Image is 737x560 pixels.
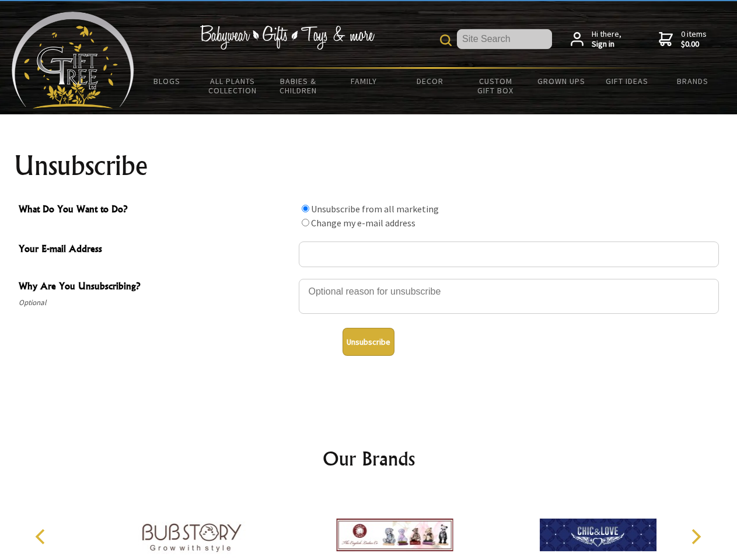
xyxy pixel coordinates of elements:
[302,219,309,226] input: What Do You Want to Do?
[299,279,719,314] textarea: Why Are You Unsubscribing?
[12,12,134,108] img: Babyware - Gifts - Toys and more...
[659,29,707,50] a: 0 items$0.00
[681,29,707,50] span: 0 items
[681,39,707,50] strong: $0.00
[528,69,594,93] a: Grown Ups
[19,279,293,296] span: Why Are You Unsubscribing?
[200,25,375,50] img: Babywear - Gifts - Toys & more
[19,296,293,310] span: Optional
[29,524,55,549] button: Previous
[19,242,293,258] span: Your E-mail Address
[592,29,621,50] span: Hi there,
[343,328,394,356] button: Unsubscribe
[266,69,331,103] a: Babies & Children
[200,69,266,103] a: All Plants Collection
[683,524,708,549] button: Next
[19,202,293,219] span: What Do You Want to Do?
[23,444,714,473] h2: Our Brands
[660,69,726,93] a: Brands
[592,39,621,50] strong: Sign in
[311,203,439,215] label: Unsubscribe from all marketing
[14,152,724,180] h1: Unsubscribe
[311,217,415,229] label: Change my e-mail address
[134,69,200,93] a: BLOGS
[331,69,397,93] a: Family
[463,69,529,103] a: Custom Gift Box
[457,29,552,49] input: Site Search
[397,69,463,93] a: Decor
[302,205,309,212] input: What Do You Want to Do?
[594,69,660,93] a: Gift Ideas
[440,34,452,46] img: product search
[571,29,621,50] a: Hi there,Sign in
[299,242,719,267] input: Your E-mail Address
